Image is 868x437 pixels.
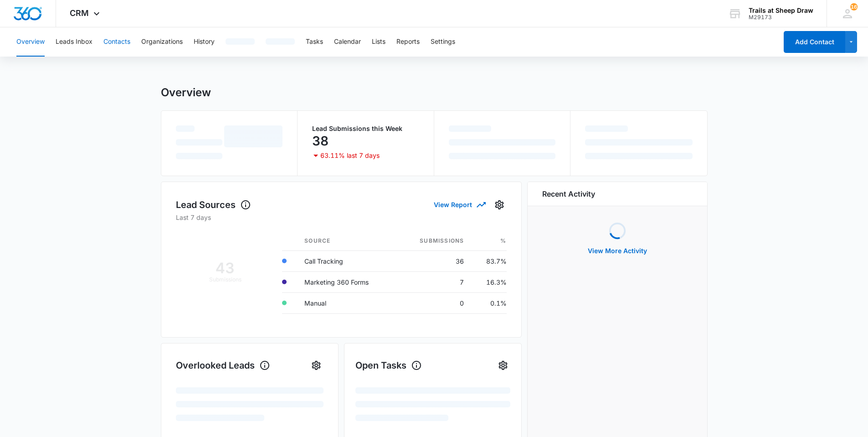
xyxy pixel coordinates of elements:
[141,27,183,57] button: Organizations
[579,240,656,262] button: View More Activity
[297,271,397,292] td: Marketing 360 Forms
[434,197,485,213] button: View Report
[176,359,270,372] h1: Overlooked Leads
[334,27,361,57] button: Calendar
[471,250,506,271] td: 83.7%
[471,271,506,292] td: 16.3%
[176,213,507,222] p: Last 7 days
[70,8,89,18] span: CRM
[492,198,507,212] button: Settings
[16,27,45,57] button: Overview
[396,27,420,57] button: Reports
[397,250,471,271] td: 36
[306,27,323,57] button: Tasks
[784,31,845,53] button: Add Contact
[397,292,471,313] td: 0
[397,271,471,292] td: 7
[194,27,215,57] button: History
[372,27,385,57] button: Lists
[397,231,471,251] th: Submissions
[103,27,130,57] button: Contacts
[312,125,419,132] p: Lead Submissions this Week
[850,3,858,10] div: notifications count
[471,231,506,251] th: %
[850,3,858,10] span: 16
[297,250,397,271] td: Call Tracking
[496,358,510,373] button: Settings
[355,359,422,372] h1: Open Tasks
[471,292,506,313] td: 0.1%
[542,188,595,199] h6: Recent Activity
[56,27,92,57] button: Leads Inbox
[176,198,251,212] h1: Lead Sources
[297,292,397,313] td: Manual
[297,231,397,251] th: Source
[749,14,813,21] div: account id
[309,358,324,373] button: Settings
[312,134,329,148] p: 38
[161,86,211,99] h1: Overview
[749,7,813,14] div: account name
[431,27,455,57] button: Settings
[320,152,380,159] p: 63.11% last 7 days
